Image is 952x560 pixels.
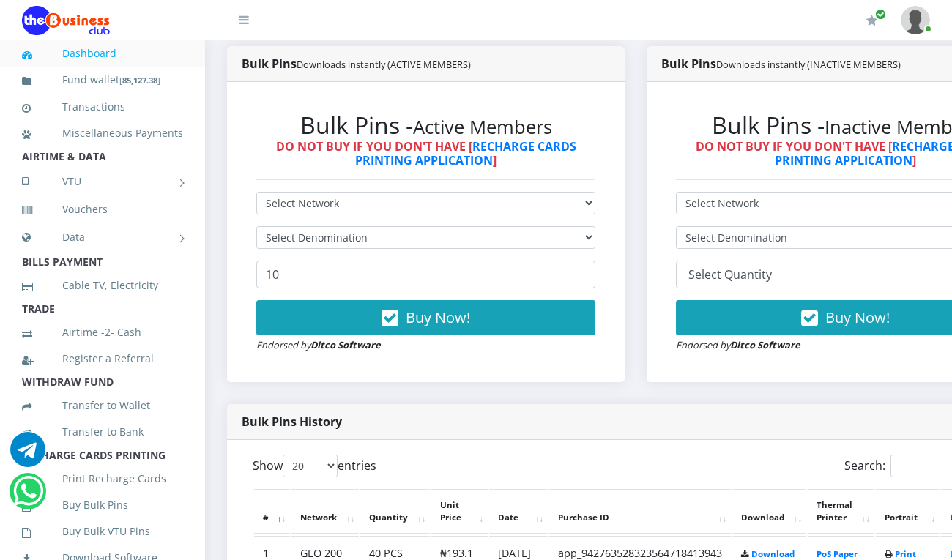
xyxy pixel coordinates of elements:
strong: DO NOT BUY IF YOU DON'T HAVE [ ] [276,138,576,168]
small: Downloads instantly (INACTIVE MEMBERS) [716,58,901,71]
a: Transfer to Wallet [22,389,183,422]
strong: Bulk Pins History [242,414,342,430]
h2: Bulk Pins - [256,111,595,139]
small: Downloads instantly (ACTIVE MEMBERS) [297,58,471,71]
small: Endorsed by [676,338,800,351]
a: Cable TV, Electricity [22,269,183,302]
span: Buy Now! [406,307,470,327]
strong: Ditco Software [310,338,381,351]
label: Show entries [253,455,376,477]
th: Portrait: activate to sort column ascending [876,489,940,534]
a: Fund wallet[85,127.38] [22,63,183,97]
th: Purchase ID: activate to sort column ascending [549,489,731,534]
a: RECHARGE CARDS PRINTING APPLICATION [355,138,576,168]
small: Endorsed by [256,338,381,351]
select: Showentries [283,455,338,477]
small: [ ] [119,75,160,86]
th: Download: activate to sort column ascending [732,489,806,534]
a: Vouchers [22,193,183,226]
strong: Bulk Pins [661,56,901,72]
th: Network: activate to sort column ascending [291,489,359,534]
a: Dashboard [22,37,183,70]
a: Print Recharge Cards [22,462,183,496]
span: Buy Now! [825,307,890,327]
a: Miscellaneous Payments [22,116,183,150]
strong: Ditco Software [730,338,800,351]
a: Transfer to Bank [22,415,183,449]
small: Active Members [413,114,552,140]
a: VTU [22,163,183,200]
th: Date: activate to sort column ascending [489,489,548,534]
a: Chat for support [13,485,43,509]
strong: Bulk Pins [242,56,471,72]
span: Renew/Upgrade Subscription [875,9,886,20]
a: Buy Bulk Pins [22,488,183,522]
th: Quantity: activate to sort column ascending [360,489,430,534]
a: Chat for support [10,443,45,467]
th: Unit Price: activate to sort column ascending [431,489,488,534]
i: Renew/Upgrade Subscription [866,15,877,26]
a: Register a Referral [22,342,183,376]
a: Download [751,548,795,559]
button: Buy Now! [256,300,595,335]
b: 85,127.38 [122,75,157,86]
a: Buy Bulk VTU Pins [22,515,183,548]
input: Enter Quantity [256,261,595,288]
th: #: activate to sort column descending [254,489,290,534]
img: Logo [22,6,110,35]
th: Thermal Printer: activate to sort column ascending [808,489,874,534]
a: Transactions [22,90,183,124]
a: Data [22,219,183,255]
a: Airtime -2- Cash [22,316,183,349]
img: User [901,6,930,34]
